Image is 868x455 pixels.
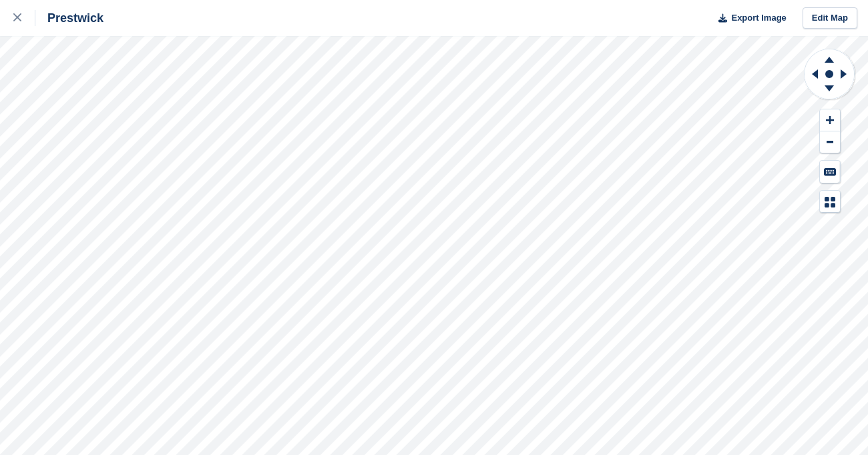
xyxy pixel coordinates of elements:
[803,7,857,29] a: Edit Map
[731,11,786,25] span: Export Image
[820,109,840,131] button: Zoom In
[820,131,840,153] button: Zoom Out
[820,161,840,183] button: Keyboard Shortcuts
[35,10,103,26] div: Prestwick
[710,7,787,29] button: Export Image
[820,191,840,213] button: Map Legend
